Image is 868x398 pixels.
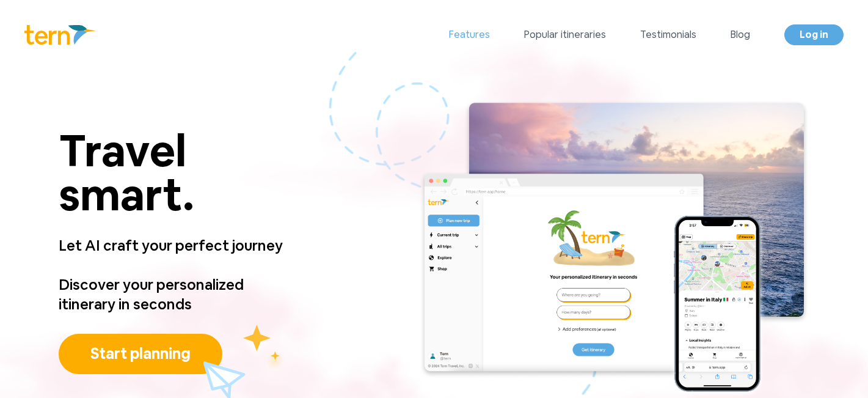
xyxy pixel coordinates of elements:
a: Log in [784,24,844,45]
a: Testimonials [640,28,696,42]
p: Discover your personalized itinerary in seconds [59,275,284,314]
a: Popular itineraries [524,28,606,42]
button: Start planning [59,334,222,374]
p: Let AI craft your perfect journey [59,216,284,275]
img: Logo [24,25,96,45]
a: Blog [731,28,750,42]
p: Travel smart. [59,128,284,216]
span: Log in [800,28,828,41]
img: yellow_stars.fff7e055.svg [236,322,287,373]
a: Features [449,28,490,42]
